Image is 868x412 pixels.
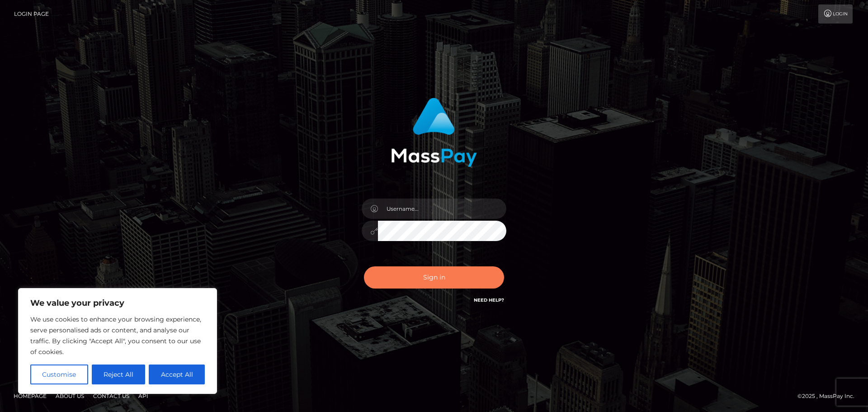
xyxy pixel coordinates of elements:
[30,298,205,308] p: We value your privacy
[818,5,853,24] a: Login
[30,365,88,384] button: Customise
[135,389,152,403] a: API
[18,288,217,394] div: We value your privacy
[92,365,146,384] button: Reject All
[90,389,133,403] a: Contact Us
[30,314,205,357] p: We use cookies to enhance your browsing experience, serve personalised ads or content, and analys...
[474,297,504,303] a: Need Help?
[378,199,506,219] input: Username...
[52,389,88,403] a: About Us
[364,266,504,289] button: Sign in
[391,98,477,167] img: MassPay Login
[797,391,861,401] div: © 2025 , MassPay Inc.
[149,365,205,384] button: Accept All
[10,389,50,403] a: Homepage
[14,5,49,24] a: Login Page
